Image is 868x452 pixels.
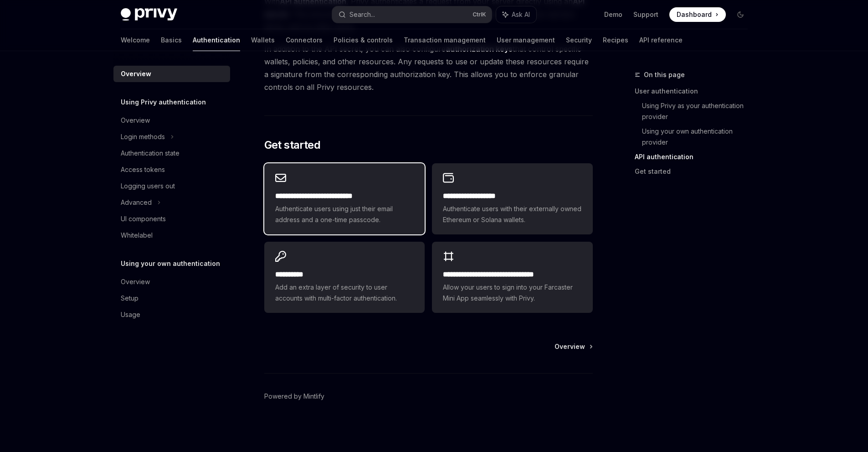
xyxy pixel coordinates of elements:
h5: Using your own authentication [121,258,220,269]
a: API reference [639,29,683,51]
div: Overview [121,68,151,79]
a: **** **** **** ****Authenticate users with their externally owned Ethereum or Solana wallets. [432,163,592,234]
span: Add an extra layer of security to user accounts with multi-factor authentication. [275,282,414,304]
a: Using your own authentication provider [642,124,755,150]
div: Search... [349,9,375,20]
a: Using Privy as your authentication provider [642,99,755,124]
div: Authentication state [121,148,180,159]
span: Authenticate users using just their email address and a one-time passcode. [275,203,414,225]
a: Authentication state [113,145,230,161]
a: Logging users out [113,178,230,194]
a: Get started [635,164,755,179]
div: Advanced [121,197,152,208]
a: Setup [113,290,230,307]
a: Overview [113,66,230,82]
a: User authentication [635,84,755,99]
div: Usage [121,309,140,320]
a: Overview [113,274,230,290]
a: Recipes [603,29,628,51]
span: Ask AI [512,10,530,19]
span: Allow your users to sign into your Farcaster Mini App seamlessly with Privy. [443,282,581,304]
span: In addition to the API secret, you can also configure that control specific wallets, policies, an... [264,42,593,94]
div: Logging users out [121,181,175,192]
div: UI components [121,213,166,224]
a: Security [566,29,592,51]
img: dark logo [121,8,177,21]
a: UI components [113,211,230,227]
h5: Using Privy authentication [121,97,206,108]
a: Overview [113,112,230,129]
a: **** *****Add an extra layer of security to user accounts with multi-factor authentication. [264,242,425,313]
a: Connectors [286,29,323,51]
button: Search...CtrlK [332,6,492,23]
a: Authentication [193,29,240,51]
a: Demo [604,10,622,19]
a: Overview [555,342,592,351]
a: User management [497,29,555,51]
div: Overview [121,276,150,287]
a: Basics [161,29,182,51]
button: Ask AI [496,6,536,23]
a: API authentication [635,150,755,164]
a: Transaction management [404,29,486,51]
span: Get started [264,138,320,152]
div: Overview [121,115,150,126]
a: Dashboard [669,7,726,22]
div: Setup [121,293,139,304]
a: Policies & controls [334,29,393,51]
a: Powered by Mintlify [264,392,324,401]
span: Ctrl K [473,11,486,18]
button: Toggle dark mode [733,7,748,22]
div: Whitelabel [121,230,153,241]
span: Dashboard [677,10,712,19]
div: Access tokens [121,164,165,175]
span: On this page [644,69,685,80]
span: Authenticate users with their externally owned Ethereum or Solana wallets. [443,203,581,225]
a: Support [633,10,658,19]
span: Overview [555,342,585,351]
div: Login methods [121,131,165,142]
a: Usage [113,307,230,323]
a: Welcome [121,29,150,51]
a: Whitelabel [113,227,230,244]
a: Wallets [251,29,275,51]
a: Access tokens [113,161,230,178]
